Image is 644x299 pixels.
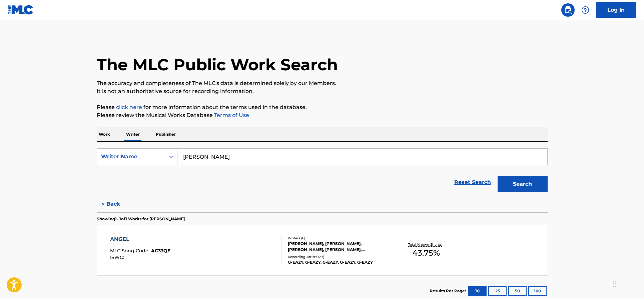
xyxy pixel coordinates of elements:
img: search [564,6,572,14]
span: MLC Song Code : [110,248,151,254]
button: < Back [97,196,137,212]
iframe: Chat Widget [611,267,644,299]
button: 25 [488,286,507,296]
div: Drag [613,274,617,294]
button: 100 [528,286,547,296]
img: help [581,6,589,14]
form: Search Form [97,148,548,196]
a: click here [116,104,142,110]
div: Writers ( 6 ) [288,236,389,241]
div: Recording Artists ( 27 ) [288,254,389,259]
p: Work [97,127,112,141]
p: Writer [124,127,142,141]
div: G-EAZY, G-EAZY, G-EAZY, G-EAZY, G-EAZY [288,259,389,265]
h1: The MLC Public Work Search [97,55,338,75]
p: Results Per Page: [430,288,468,294]
span: AC33QE [151,248,170,254]
img: MLC Logo [8,5,34,15]
p: Publisher [154,127,178,141]
p: The accuracy and completeness of The MLC's data is determined solely by our Members. [97,79,548,87]
a: Public Search [561,3,575,17]
div: Help [579,3,592,17]
span: ISWC : [110,254,126,260]
a: Terms of Use [213,112,249,118]
button: 50 [508,286,527,296]
a: Log In [596,2,636,18]
div: [PERSON_NAME], [PERSON_NAME], [PERSON_NAME], [PERSON_NAME], [PERSON_NAME], [PERSON_NAME] [288,241,389,253]
a: Reset Search [451,175,494,190]
div: ANGEL [110,235,170,243]
a: ANGELMLC Song Code:AC33QEISWC:Writers (6)[PERSON_NAME], [PERSON_NAME], [PERSON_NAME], [PERSON_NAM... [97,225,548,275]
p: Showing 1 - 1 of 1 Works for [PERSON_NAME] [97,216,185,222]
div: Writer Name [101,153,161,161]
button: 10 [468,286,487,296]
p: Total Known Shares: [408,242,444,247]
button: Search [498,176,548,192]
p: Please for more information about the terms used in the database. [97,103,548,111]
p: It is not an authoritative source for recording information. [97,87,548,95]
p: Please review the Musical Works Database [97,111,548,119]
span: 43.75 % [412,247,440,259]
